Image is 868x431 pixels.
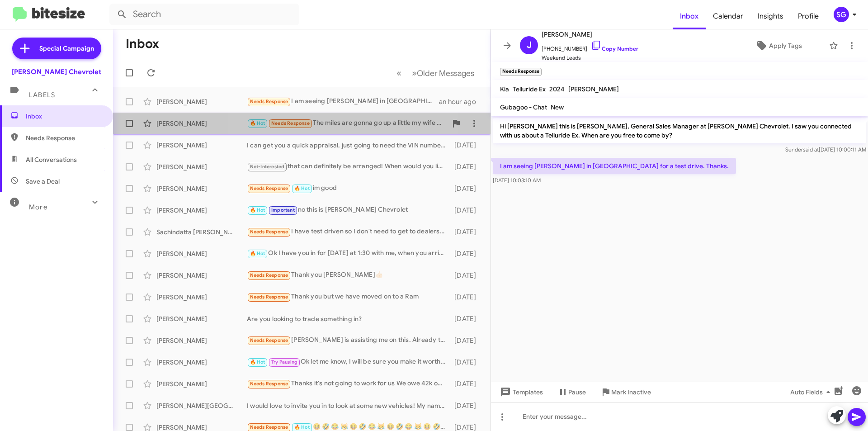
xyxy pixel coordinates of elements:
div: [PERSON_NAME] [156,336,247,345]
span: Apply Tags [769,38,802,54]
h1: Inbox [126,37,159,51]
span: Needs Response [250,337,288,343]
span: All Conversations [26,155,77,164]
button: Auto Fields [783,384,841,400]
span: Save a Deal [26,177,60,186]
div: [DATE] [450,249,483,258]
div: [DATE] [450,336,483,345]
a: Profile [791,3,826,29]
span: Needs Response [250,229,288,235]
p: I am seeing [PERSON_NAME] in [GEOGRAPHIC_DATA] for a test drive. Thanks. [493,158,736,174]
span: Gubagoo - Chat [500,103,547,111]
a: Copy Number [591,45,638,52]
button: Pause [550,384,593,400]
div: [PERSON_NAME] [156,97,247,106]
button: Mark Inactive [593,384,658,400]
div: [PERSON_NAME] Chevrolet [12,67,101,76]
span: [PERSON_NAME] [568,85,619,93]
button: Next [406,64,480,82]
span: said at [803,146,819,153]
div: [DATE] [450,271,483,280]
span: Templates [498,384,543,400]
small: Needs Response [500,68,542,76]
div: [PERSON_NAME] [156,314,247,323]
span: Try Pausing [271,359,297,365]
button: Apply Tags [732,38,825,54]
div: [PERSON_NAME] [156,162,247,171]
span: Needs Response [250,185,288,191]
span: 🔥 Hot [250,120,265,126]
span: 🔥 Hot [250,251,265,256]
span: [PERSON_NAME] [542,29,638,40]
div: [DATE] [450,184,483,193]
span: 🔥 Hot [250,207,265,213]
span: Older Messages [417,68,474,78]
span: Important [271,207,295,213]
div: [DATE] [450,401,483,410]
span: More [29,203,47,211]
span: [PHONE_NUMBER] [542,40,638,53]
div: I can get you a quick appraisal, just going to need the VIN number and current miles of your trade [247,141,450,150]
div: that can definitely be arranged! When would you like to stop in and test drive your new truck? we... [247,161,450,172]
div: The miles are gonna go up a little my wife has tha car out [DATE] [247,118,447,128]
div: Ok I have you in for [DATE] at 1:30 with me, when you arrive ask for [PERSON_NAME] at the front d... [247,248,450,259]
div: im good [247,183,450,194]
a: Calendar [706,3,750,29]
span: 🔥 Hot [294,424,310,430]
span: J [527,38,532,52]
span: Auto Fields [790,384,834,400]
span: Sender [DATE] 10:00:11 AM [785,146,866,153]
span: Telluride Ex [513,85,546,93]
div: [DATE] [450,162,483,171]
div: an hour ago [439,97,483,106]
span: 🔥 Hot [294,185,310,191]
span: Needs Response [250,99,288,104]
div: no this is [PERSON_NAME] Chevrolet [247,205,450,215]
div: [PERSON_NAME] [156,119,247,128]
div: I am seeing [PERSON_NAME] in [GEOGRAPHIC_DATA] for a test drive. Thanks. [247,96,439,107]
div: I would love to invite you in to look at some new vehicles! My name is [PERSON_NAME] here at [PER... [247,401,450,410]
div: I have test driven so I don't need to get to dealership again [247,227,450,237]
div: [DATE] [450,314,483,323]
button: Previous [391,64,407,82]
a: Special Campaign [12,38,101,59]
div: [PERSON_NAME][GEOGRAPHIC_DATA] [156,401,247,410]
button: SG [826,7,858,22]
div: [DATE] [450,141,483,150]
nav: Page navigation example [392,64,480,82]
div: [PERSON_NAME] [156,206,247,215]
div: [PERSON_NAME] [156,249,247,258]
a: Insights [750,3,791,29]
span: Weekend Leads [542,53,638,62]
div: [PERSON_NAME] [156,184,247,193]
div: Are you looking to trade something in? [247,314,450,323]
div: Ok let me know, I will be sure you make it worth the ride for you [247,357,450,367]
span: Special Campaign [39,44,94,53]
div: [PERSON_NAME] [156,293,247,302]
span: New [551,103,564,111]
div: [DATE] [450,227,483,237]
span: Needs Response [250,381,288,387]
div: [PERSON_NAME] [156,358,247,367]
span: Pause [568,384,586,400]
div: [PERSON_NAME] is assisting me on this. Already test drove the vehicle [247,335,450,346]
span: Mark Inactive [611,384,651,400]
button: Templates [491,384,550,400]
div: [DATE] [450,206,483,215]
span: 🔥 Hot [250,359,265,365]
span: 2024 [549,85,565,93]
span: Needs Response [250,272,288,278]
div: Thanks it's not going to work for us We owe 42k on my expedition and it's only worth maybe 28- so... [247,379,450,389]
a: Inbox [673,3,706,29]
span: » [412,67,417,79]
span: Not-Interested [250,164,285,170]
span: Needs Response [271,120,310,126]
div: Thank you [PERSON_NAME]👍🏻 [247,270,450,280]
div: Thank you but we have moved on to a Ram [247,292,450,302]
div: [DATE] [450,379,483,388]
span: Needs Response [250,424,288,430]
